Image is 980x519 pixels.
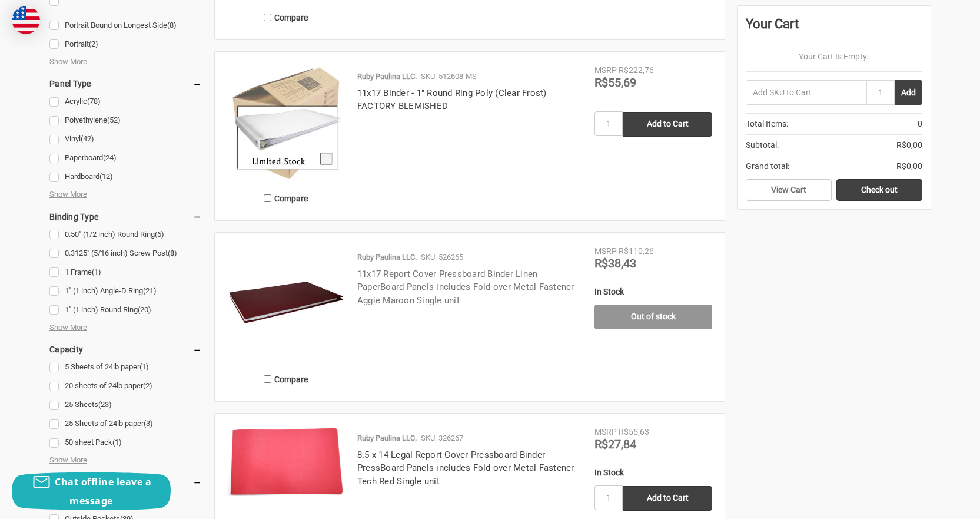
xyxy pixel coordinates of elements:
[623,112,712,137] input: Add to Cart
[49,37,202,52] a: Portrait
[49,246,202,262] a: 0.3125" (5/16 inch) Screw Post
[357,252,417,263] p: Ruby Paulina LLC.
[49,189,87,200] span: Show More
[49,265,202,280] a: 1 Frame
[594,467,712,479] div: In Stock
[594,437,636,451] span: R$27,84
[594,75,636,90] span: R$55,69
[168,249,177,257] span: (8)
[227,426,345,496] img: 8.5 x 14 Legal Report Cover Pressboard Binder PressBoard Panels includes Fold-over Metal Fastener...
[49,94,202,110] a: Acrylic
[89,39,98,48] span: (2)
[264,14,271,21] input: Compare
[264,375,271,383] input: Compare
[746,80,866,105] input: Add SKU to Cart
[421,252,463,263] p: SKU: 526265
[81,134,94,143] span: (42)
[357,269,574,306] a: 11x17 Report Cover Pressboard Binder Linen PaperBoard Panels includes Fold-over Metal Fastener Ag...
[619,427,649,437] span: R$55,63
[421,432,463,444] p: SKU: 326267
[227,189,345,208] label: Compare
[746,14,922,42] div: Your Cart
[143,286,157,295] span: (21)
[227,245,345,363] img: 11x17 Report Cover Pressboard Binder Linen PaperBoard Panels includes Fold-over Metal Fastener Ag...
[112,438,122,447] span: (1)
[49,131,202,147] a: Vinyl
[918,118,922,130] span: 0
[594,245,617,257] div: MSRP
[357,432,417,444] p: Ruby Paulina LLC.
[87,97,101,105] span: (78)
[896,139,922,151] span: R$0,00
[107,115,121,124] span: (52)
[594,256,636,270] span: R$38,43
[49,454,87,466] span: Show More
[144,419,153,428] span: (3)
[49,435,202,451] a: 50 sheet Pack
[594,305,712,329] a: Out of stock
[49,322,87,333] span: Show More
[357,88,547,112] a: 11x17 Binder - 1" Round Ring Poly (Clear Frost) FACTORY BLEMISHED
[264,194,271,202] input: Compare
[49,302,202,318] a: 1" (1 inch) Round Ring
[98,400,112,409] span: (23)
[167,21,177,29] span: (8)
[139,362,149,371] span: (1)
[883,487,980,519] iframe: Google Customer Reviews
[357,71,417,82] p: Ruby Paulina LLC.
[896,160,922,173] span: R$0,00
[49,227,202,243] a: 0.50" (1/2 inch) Round Ring
[594,286,712,298] div: In Stock
[227,8,345,27] label: Compare
[49,397,202,413] a: 25 Sheets
[746,139,779,151] span: Subtotal:
[746,118,788,130] span: Total Items:
[623,486,712,511] input: Add to Cart
[357,449,574,487] a: 8.5 x 14 Legal Report Cover Pressboard Binder PressBoard Panels includes Fold-over Metal Fastener...
[49,56,87,68] span: Show More
[49,342,202,356] h5: Capacity
[619,65,654,75] span: R$222,76
[55,475,151,507] span: Chat offline leave a message
[49,113,202,128] a: Polyethylene
[49,150,202,166] a: Paperboard
[138,305,151,314] span: (20)
[49,169,202,185] a: Hardboard
[103,153,117,162] span: (24)
[12,472,171,510] button: Chat offline leave a message
[836,179,922,201] a: Check out
[421,71,477,82] p: SKU: 512608-MS
[227,64,345,182] img: 11x17 Binder - 1" Round Ring Poly (Clear Frost) FACTORY BLEMISHED
[227,369,345,389] label: Compare
[155,230,164,239] span: (6)
[49,210,202,224] h5: Binding Type
[746,179,832,201] a: View Cart
[746,160,789,173] span: Grand total:
[49,359,202,375] a: 5 Sheets of 24lb paper
[12,6,40,34] img: duty and tax information for United States
[99,172,113,181] span: (12)
[143,381,152,390] span: (2)
[594,64,617,77] div: MSRP
[49,18,202,34] a: Portrait Bound on Longest Side
[746,51,922,63] p: Your Cart Is Empty.
[619,246,654,256] span: R$110,26
[49,378,202,394] a: 20 sheets of 24lb paper
[594,426,617,438] div: MSRP
[49,283,202,299] a: 1" (1 inch) Angle-D Ring
[92,267,101,276] span: (1)
[49,416,202,432] a: 25 Sheets of 24lb paper
[895,80,922,105] button: Add
[49,77,202,91] h5: Panel Type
